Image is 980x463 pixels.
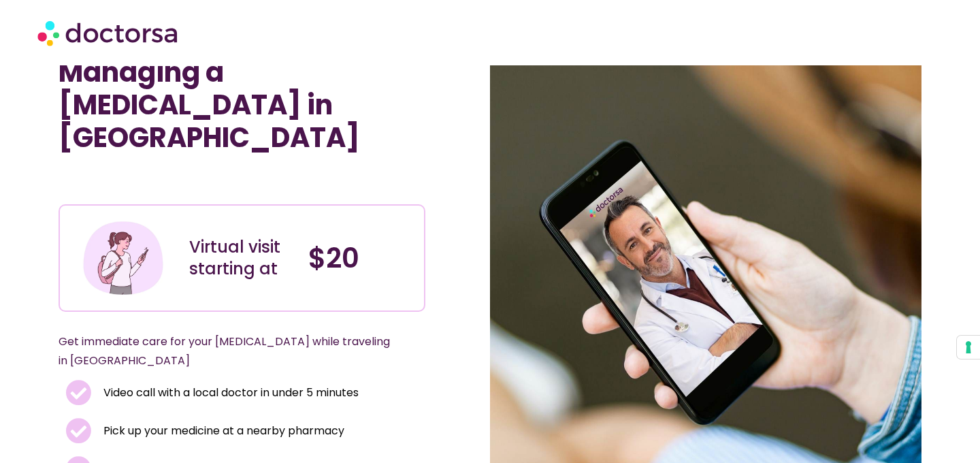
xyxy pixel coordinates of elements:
[100,383,359,402] span: Video call with a local doctor in under 5 minutes
[957,336,980,359] button: Your consent preferences for tracking technologies
[59,332,393,370] p: Get immediate care for your [MEDICAL_DATA] while traveling in [GEOGRAPHIC_DATA]
[308,242,414,274] h4: $20
[189,236,295,280] div: Virtual visit starting at
[65,174,269,191] iframe: Customer reviews powered by Trustpilot
[100,421,344,441] span: Pick up your medicine at a nearby pharmacy
[81,216,165,300] img: Illustration depicting a young woman in a casual outfit, engaged with her smartphone. She has a p...
[59,56,425,154] h1: Managing a [MEDICAL_DATA] in [GEOGRAPHIC_DATA]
